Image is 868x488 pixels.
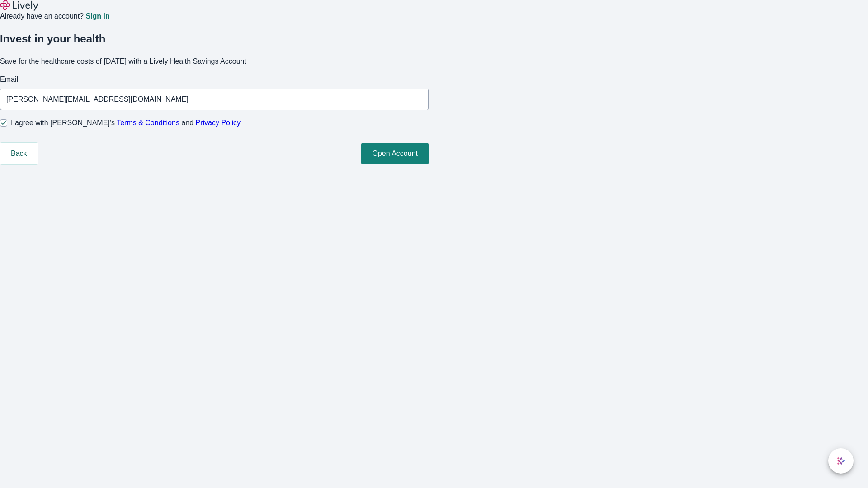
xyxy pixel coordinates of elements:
button: Open Account [361,143,429,164]
a: Sign in [85,13,109,20]
a: Terms & Conditions [117,119,179,127]
svg: Lively AI Assistant [836,456,845,465]
span: I agree with [PERSON_NAME]’s and [11,117,241,128]
button: chat [828,448,854,474]
a: Privacy Policy [196,119,241,127]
